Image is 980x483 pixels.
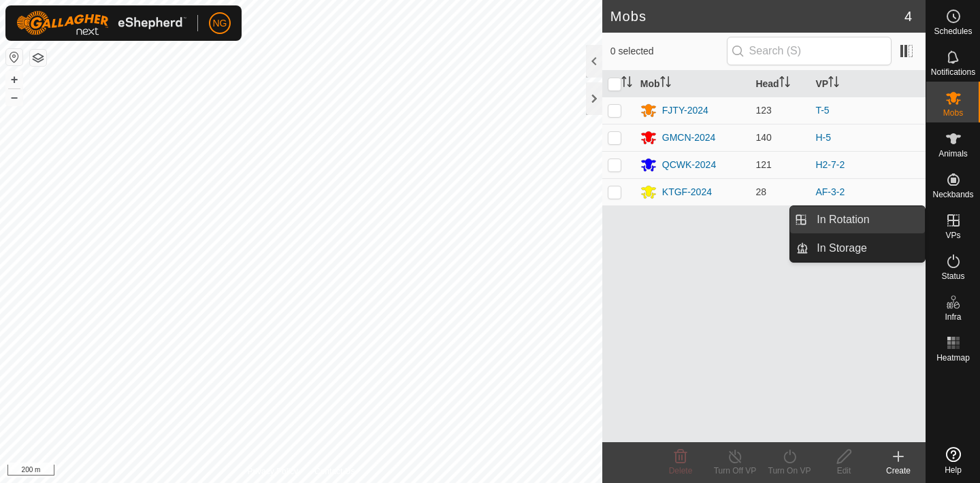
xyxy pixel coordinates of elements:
span: 4 [904,6,912,27]
span: Help [945,466,962,474]
a: Privacy Policy [247,465,298,478]
span: Infra [945,313,961,321]
button: Map Layers [30,50,46,66]
button: + [6,71,22,88]
div: Create [871,465,926,477]
span: VPs [945,231,960,239]
p-sorticon: Activate to sort [621,78,632,89]
span: Neckbands [932,190,973,199]
span: Heatmap [936,354,970,362]
span: NG [213,16,227,31]
p-sorticon: Activate to sort [828,78,839,89]
span: Mobs [943,109,963,117]
div: Edit [817,465,871,477]
div: GMCN-2024 [662,131,716,145]
img: Gallagher Logo [16,11,186,35]
a: Help [926,442,980,480]
p-sorticon: Activate to sort [779,78,790,89]
span: Delete [669,466,693,476]
a: In Storage [808,235,925,262]
a: Contact Us [314,465,355,478]
a: H-5 [815,132,831,143]
span: In Rotation [817,212,869,228]
th: Mob [635,71,751,97]
a: In Rotation [808,206,925,233]
th: VP [810,71,926,97]
span: 0 selected [610,44,727,59]
div: QCWK-2024 [662,158,716,172]
a: T-5 [815,105,829,116]
span: In Storage [817,240,867,256]
input: Search (S) [727,37,892,65]
span: Animals [938,150,968,158]
span: Status [941,272,964,280]
button: Reset Map [6,49,22,65]
div: Turn Off VP [708,465,762,477]
span: 121 [755,159,771,170]
a: AF-3-2 [815,186,845,197]
h2: Mobs [610,8,904,24]
span: Schedules [934,27,972,35]
li: In Storage [790,235,925,262]
span: 28 [755,186,766,197]
th: Head [750,71,810,97]
div: FJTY-2024 [662,103,708,118]
button: – [6,89,22,105]
p-sorticon: Activate to sort [660,78,671,89]
span: 140 [755,132,771,143]
span: 123 [755,105,771,116]
span: Notifications [931,68,975,76]
a: H2-7-2 [815,159,845,170]
div: KTGF-2024 [662,185,712,199]
div: Turn On VP [762,465,817,477]
li: In Rotation [790,206,925,233]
